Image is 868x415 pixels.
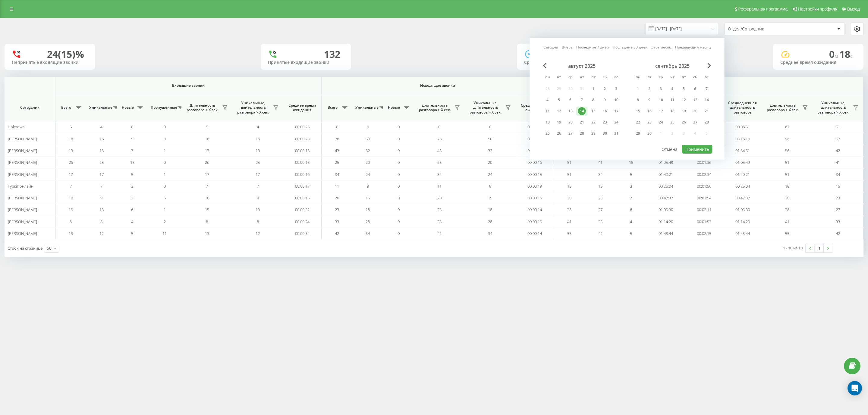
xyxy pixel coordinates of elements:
span: Реферальная программа [738,7,788,11]
button: Отмена [658,145,681,154]
span: 7 [257,183,259,189]
div: 28 [703,118,711,126]
span: [PERSON_NAME] [8,172,37,177]
div: ср 13 авг. 2025 г. [565,107,576,116]
div: ср 3 сент. 2025 г. [655,84,667,93]
span: 4 [100,124,102,129]
div: вт 23 сент. 2025 г. [644,118,655,127]
span: 34 [335,172,339,177]
span: 1 [164,172,166,177]
abbr: четверг [577,73,587,82]
div: чт 21 авг. 2025 г. [576,118,588,127]
div: сб 16 авг. 2025 г. [599,107,611,116]
span: Гуркіт онлайн [8,183,33,189]
div: 31 [612,129,620,137]
div: 26 [680,118,688,126]
div: пн 1 сент. 2025 г. [632,84,644,93]
div: 18 [668,107,676,115]
span: 42 [836,148,840,153]
span: 1 [164,148,166,153]
div: 7 [578,96,586,104]
span: 26 [205,160,209,165]
div: вс 7 сент. 2025 г. [701,84,712,93]
div: ср 24 сент. 2025 г. [655,118,667,127]
abbr: понедельник [543,73,552,82]
div: пн 22 сент. 2025 г. [632,118,644,127]
span: 0 [164,160,166,165]
div: вс 10 авг. 2025 г. [611,95,622,105]
span: 5 [206,124,208,129]
span: 11 [335,183,339,189]
div: 1 [590,85,597,93]
td: 01:05:49 [723,157,762,168]
span: 17 [69,172,73,177]
div: Принятые входящие звонки [268,60,344,65]
div: 4 [544,96,552,104]
div: 5 [680,85,688,93]
abbr: среда [566,73,575,82]
span: 0 [131,124,133,129]
div: 23 [646,118,653,126]
td: 00:00:20 [516,133,554,145]
div: 30 [646,129,653,137]
span: 32 [488,148,492,153]
abbr: пятница [679,73,688,82]
div: вс 14 сент. 2025 г. [701,95,712,105]
div: сб 9 авг. 2025 г. [599,95,611,105]
span: Длительность разговора > Х сек. [417,103,453,112]
div: 27 [567,129,574,137]
span: 78 [437,136,442,142]
abbr: понедельник [634,73,643,82]
td: 00:00:23 [283,133,322,145]
span: 17 [256,172,260,177]
td: 00:01:56 [685,180,723,192]
span: 7 [131,148,133,153]
div: 20 [691,107,699,115]
div: вт 30 сент. 2025 г. [644,129,655,138]
div: 30 [601,129,609,137]
span: 0 [398,148,400,153]
span: 13 [205,148,209,153]
div: Непринятые входящие звонки [12,60,88,65]
div: сб 30 авг. 2025 г. [599,129,611,138]
span: 0 [398,136,400,142]
abbr: воскресенье [612,73,621,82]
div: 28 [578,129,586,137]
span: [PERSON_NAME] [8,148,37,153]
div: 1 [634,85,642,93]
span: Unknown [8,124,25,129]
div: сб 13 сент. 2025 г. [690,95,701,105]
div: 14 [703,96,711,104]
div: 21 [578,118,586,126]
div: ср 10 сент. 2025 г. [655,95,667,105]
span: c [850,53,853,59]
div: 6 [691,85,699,93]
span: 0 [398,160,400,165]
span: 0 [829,48,839,61]
td: 00:00:16 [283,168,322,180]
div: 8 [634,96,642,104]
span: Среднее время ожидания [288,103,317,112]
div: чт 18 сент. 2025 г. [667,107,678,116]
div: пн 15 сент. 2025 г. [632,107,644,116]
div: пн 8 сент. 2025 г. [632,95,644,105]
div: пн 29 сент. 2025 г. [632,129,644,138]
span: 0 [164,124,166,129]
div: 4 [668,85,676,93]
span: 3 [131,183,133,189]
div: 9 [601,96,609,104]
abbr: четверг [668,73,677,82]
div: 17 [612,107,620,115]
div: 16 [601,107,609,115]
div: 25 [668,118,676,126]
div: 29 [634,129,642,137]
div: 19 [555,118,563,126]
abbr: суббота [691,73,700,82]
span: Всего [58,105,74,110]
span: 18 [567,183,571,189]
div: 7 [703,85,711,93]
abbr: суббота [600,73,609,82]
span: 34 [598,172,602,177]
td: 00:00:15 [516,168,554,180]
span: 24 [488,172,492,177]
